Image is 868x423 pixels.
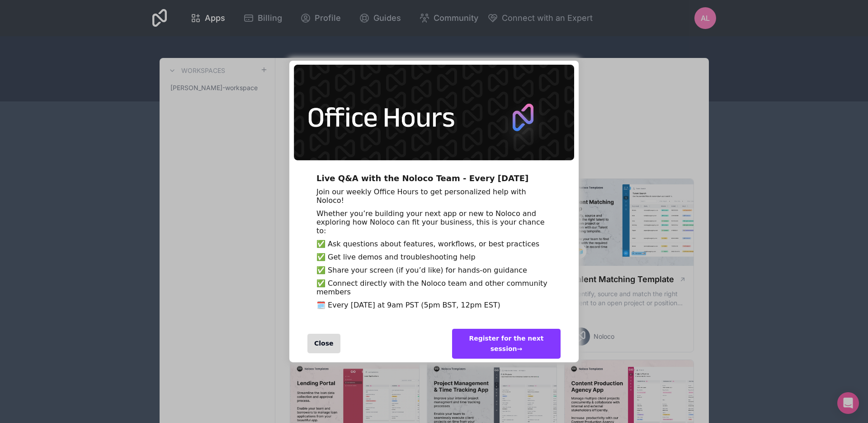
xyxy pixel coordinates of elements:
[316,279,547,296] span: ✅ Connect directly with the Noloco team and other community members
[307,334,340,353] div: Close
[289,61,579,362] div: entering modal
[316,266,527,274] span: ✅ Share your screen (if you’d like) for hands-on guidance
[316,240,539,248] span: ✅ Ask questions about features, workflows, or best practices
[316,173,528,183] span: Live Q&A with the Noloco Team - Every [DATE]
[316,187,526,205] span: Join our weekly Office Hours to get personalized help with Noloco!
[316,209,545,235] span: Whether you’re building your next app or new to Noloco and exploring how Noloco can fit your busi...
[294,65,574,160] img: 5446233340985343.png
[452,329,561,359] div: Register for the next session →
[316,253,476,261] span: ✅ Get live demos and troubleshooting help
[316,301,500,309] span: 🗓️ Every [DATE] at 9am PST (5pm BST, 12pm EST)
